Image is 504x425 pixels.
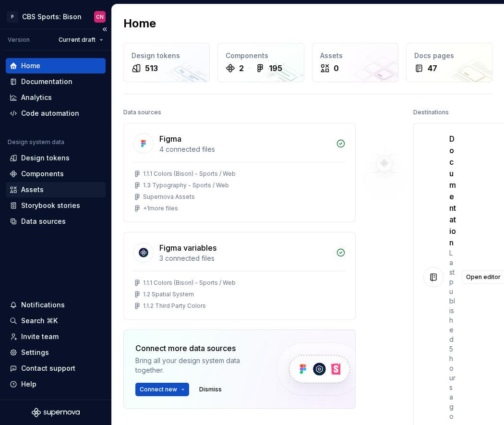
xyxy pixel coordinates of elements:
[159,242,216,254] div: Figma variables
[21,348,49,357] div: Settings
[21,201,80,210] div: Storybook stories
[6,329,106,344] a: Invite team
[21,61,40,71] div: Home
[21,316,58,326] div: Search ⌘K
[96,13,104,21] div: CN
[413,106,449,119] div: Destinations
[159,133,181,145] div: Figma
[21,77,72,86] div: Documentation
[21,300,65,310] div: Notifications
[143,302,206,310] div: 1.1.2 Third Party Colors
[132,51,202,61] div: Design tokens
[195,383,226,396] button: Dismiss
[2,6,109,27] button: PCBS Sports: BisonCN
[7,11,18,23] div: P
[98,23,111,36] button: Collapse sidebar
[6,345,106,360] a: Settings
[8,36,30,44] div: Version
[21,153,70,163] div: Design tokens
[143,279,236,287] div: 1.1.1 Colors (Bison) - Sports / Web
[6,297,106,313] button: Notifications
[414,51,484,61] div: Docs pages
[123,106,161,119] div: Data sources
[54,33,108,47] button: Current draft
[334,62,339,74] div: 0
[6,106,106,121] a: Code automation
[140,386,177,393] span: Connect new
[6,58,106,73] a: Home
[59,36,96,44] span: Current draft
[135,356,260,375] div: Bring all your design system data together.
[143,193,195,201] div: Supernova Assets
[123,123,356,222] a: Figma4 connected files1.1.1 Colors (Bison) - Sports / Web1.3 Typography - Sports / WebSupernova A...
[21,217,66,226] div: Data sources
[406,43,492,82] a: Docs pages47
[159,254,330,263] div: 3 connected files
[123,43,210,82] a: Design tokens513
[449,248,456,421] div: Last published 5 hours ago
[135,342,260,354] div: Connect more data sources
[135,383,189,396] button: Connect new
[143,291,194,298] div: 1.2 Spatial System
[32,408,80,417] svg: Supernova Logo
[6,198,106,213] a: Storybook stories
[21,109,79,118] div: Code automation
[217,43,304,82] a: Components2195
[6,150,106,166] a: Design tokens
[6,166,106,182] a: Components
[226,51,296,61] div: Components
[21,169,64,179] div: Components
[22,12,82,22] div: CBS Sports: Bison
[269,62,282,74] div: 195
[21,379,36,389] div: Help
[143,170,236,178] div: 1.1.1 Colors (Bison) - Sports / Web
[199,386,222,393] span: Dismiss
[6,214,106,229] a: Data sources
[123,16,156,31] h2: Home
[21,332,59,341] div: Invite team
[6,361,106,376] button: Contact support
[21,364,75,373] div: Contact support
[123,232,356,320] a: Figma variables3 connected files1.1.1 Colors (Bison) - Sports / Web1.2 Spatial System1.1.2 Third ...
[428,62,437,74] div: 47
[21,93,52,102] div: Analytics
[143,182,229,189] div: 1.3 Typography - Sports / Web
[143,205,178,212] div: + 1 more files
[159,145,330,154] div: 4 connected files
[239,62,244,74] div: 2
[320,51,390,61] div: Assets
[466,273,501,281] span: Open editor
[6,376,106,392] button: Help
[145,62,158,74] div: 513
[6,182,106,197] a: Assets
[312,43,398,82] a: Assets0
[6,90,106,105] a: Analytics
[6,313,106,328] button: Search ⌘K
[21,185,44,194] div: Assets
[6,74,106,89] a: Documentation
[8,138,64,146] div: Design system data
[449,133,456,248] div: Documentation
